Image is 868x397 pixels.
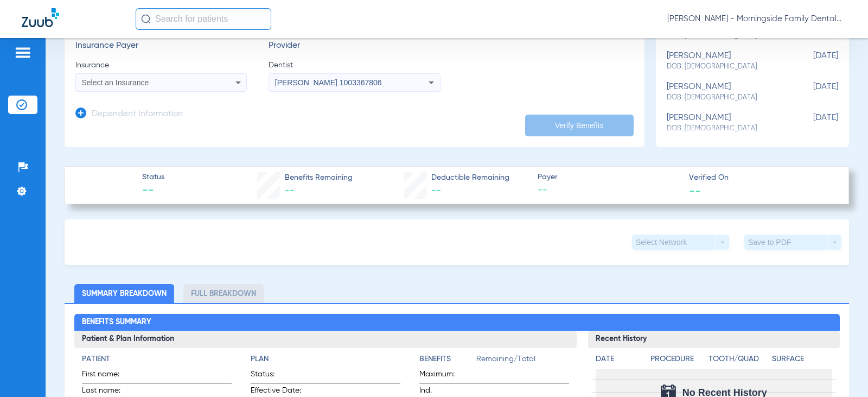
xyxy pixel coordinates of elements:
[667,62,784,72] span: DOB: [DEMOGRAPHIC_DATA]
[476,354,569,369] span: Remaining/Total
[74,284,174,303] li: Summary Breakdown
[75,41,247,52] h3: Insurance Payer
[136,8,271,30] input: Search for patients
[419,354,476,369] app-breakdown-title: Benefits
[92,109,183,120] h3: Dependent Information
[709,354,768,365] h4: Tooth/Quad
[667,124,784,134] span: DOB: [DEMOGRAPHIC_DATA]
[650,354,705,365] h4: Procedure
[22,8,59,27] img: Zuub Logo
[667,93,784,103] span: DOB: [DEMOGRAPHIC_DATA]
[667,113,784,133] div: [PERSON_NAME]
[709,354,768,369] app-breakdown-title: Tooth/Quad
[784,82,838,102] span: [DATE]
[431,186,441,196] span: --
[525,115,634,136] button: Verify Benefits
[14,46,31,59] img: hamburger-icon
[285,186,295,196] span: --
[667,82,784,102] div: [PERSON_NAME]
[538,184,680,197] span: --
[74,314,840,331] h2: Benefits Summary
[141,14,151,24] img: Search Icon
[82,78,149,87] span: Select an Insurance
[285,172,353,184] span: Benefits Remaining
[772,354,832,365] h4: Surface
[667,14,846,24] span: [PERSON_NAME] - Morningside Family Dental
[596,354,641,365] h4: Date
[251,369,304,383] span: Status:
[269,41,440,52] h3: Provider
[74,331,577,348] h3: Patient & Plan Information
[667,51,784,71] div: [PERSON_NAME]
[183,284,264,303] li: Full Breakdown
[772,354,832,369] app-breakdown-title: Surface
[538,172,680,183] span: Payer
[784,51,838,71] span: [DATE]
[588,331,839,348] h3: Recent History
[269,60,440,71] span: Dentist
[689,172,831,184] span: Verified On
[689,185,701,196] span: --
[275,78,382,87] span: [PERSON_NAME] 1003367806
[142,184,164,199] span: --
[251,354,400,365] h4: Plan
[596,354,641,369] app-breakdown-title: Date
[142,172,164,183] span: Status
[784,113,838,133] span: [DATE]
[650,354,705,369] app-breakdown-title: Procedure
[75,60,247,71] span: Insurance
[431,172,509,184] span: Deductible Remaining
[82,369,135,383] span: First name:
[419,354,476,365] h4: Benefits
[419,369,473,383] span: Maximum:
[82,354,232,365] h4: Patient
